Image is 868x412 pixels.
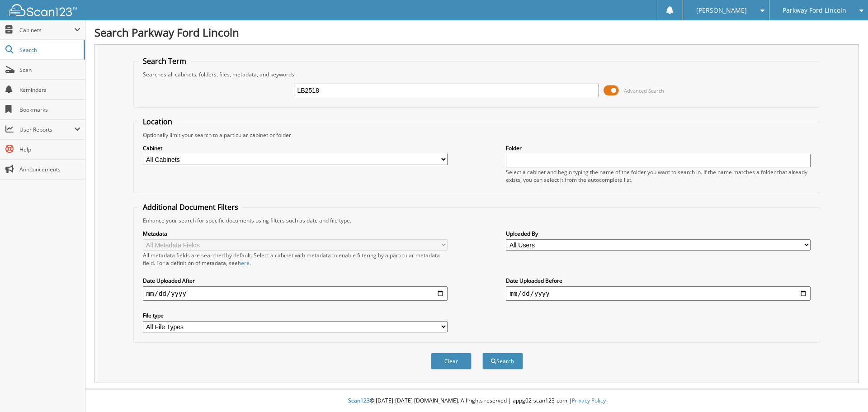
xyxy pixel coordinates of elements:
legend: Additional Document Filters [138,202,243,212]
button: Search [482,353,523,369]
iframe: Chat Widget [823,369,868,412]
span: [PERSON_NAME] [696,8,747,13]
legend: Location [138,117,177,127]
span: Cabinets [19,26,74,34]
span: Scan [19,66,80,74]
div: All metadata fields are searched by default. Select a cabinet with metadata to enable filtering b... [143,251,448,267]
h1: Search Parkway Ford Lincoln [94,25,859,40]
span: Reminders [19,86,80,94]
span: Scan123 [348,397,370,404]
span: Help [19,146,80,153]
div: Enhance your search for specific documents using filters such as date and file type. [138,217,816,224]
img: scan123-logo-white.svg [9,4,77,16]
span: Advanced Search [624,87,664,94]
label: Metadata [143,230,448,237]
label: File type [143,312,448,319]
button: Clear [431,353,472,369]
div: Searches all cabinets, folders, files, metadata, and keywords [138,71,816,78]
label: Cabinet [143,144,448,152]
span: Announcements [19,166,80,173]
input: end [506,286,811,301]
span: Parkway Ford Lincoln [783,8,846,13]
label: Date Uploaded After [143,277,448,284]
span: Search [19,46,79,54]
a: Privacy Policy [572,397,606,404]
div: Select a cabinet and begin typing the name of the folder you want to search in. If the name match... [506,168,811,184]
input: start [143,286,448,301]
div: Optionally limit your search to a particular cabinet or folder [138,131,816,139]
label: Folder [506,144,811,152]
div: © [DATE]-[DATE] [DOMAIN_NAME]. All rights reserved | appg02-scan123-com | [85,390,868,412]
label: Date Uploaded Before [506,277,811,284]
a: here [238,259,250,267]
span: Bookmarks [19,106,80,114]
legend: Search Term [138,56,191,66]
label: Uploaded By [506,230,811,237]
span: User Reports [19,126,74,133]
